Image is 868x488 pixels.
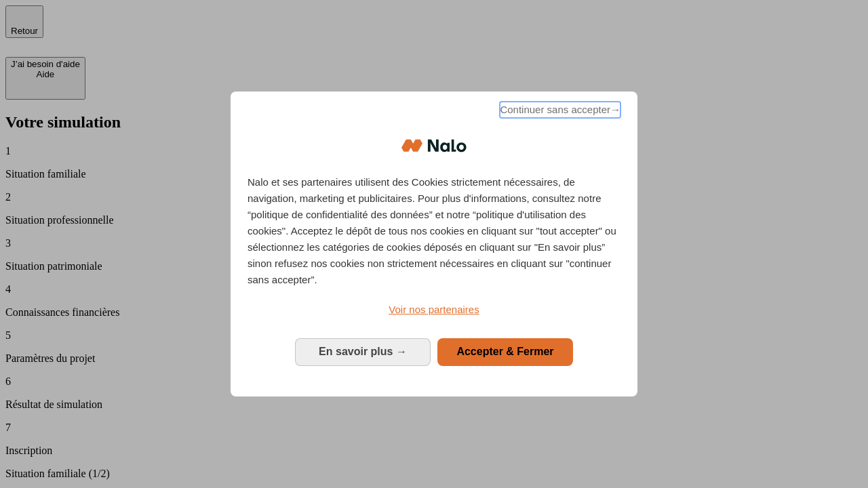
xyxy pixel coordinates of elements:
p: Nalo et ses partenaires utilisent des Cookies strictement nécessaires, de navigation, marketing e... [248,174,620,288]
span: Continuer sans accepter→ [500,102,620,118]
button: En savoir plus: Configurer vos consentements [295,338,431,365]
div: Bienvenue chez Nalo Gestion du consentement [231,91,637,396]
button: Accepter & Fermer: Accepter notre traitement des données et fermer [437,338,573,365]
span: Voir nos partenaires [389,304,479,315]
img: Logo [401,125,467,166]
span: En savoir plus → [319,346,407,357]
a: Voir nos partenaires [248,302,620,318]
span: Accepter & Fermer [456,346,553,357]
